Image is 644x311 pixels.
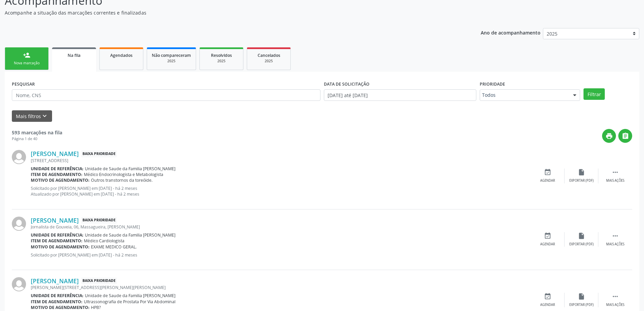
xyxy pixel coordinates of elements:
div: Exportar (PDF) [569,242,594,247]
b: Motivo de agendamento: [31,305,90,310]
div: Agendar [540,303,555,307]
p: Solicitado por [PERSON_NAME] em [DATE] - há 2 meses Atualizado por [PERSON_NAME] em [DATE] - há 2... [31,185,531,197]
span: Ultrassonografia de Prostata Por Via Abdominal [84,299,175,305]
div: Exportar (PDF) [569,178,594,183]
b: Item de agendamento: [31,299,82,305]
b: Motivo de agendamento: [31,244,90,250]
button: Mais filtroskeyboard_arrow_down [12,110,52,122]
span: Unidade de Saude da Familia [PERSON_NAME] [85,232,175,238]
span: Unidade de Saude da Familia [PERSON_NAME] [85,293,175,298]
label: DATA DE SOLICITAÇÃO [324,79,369,89]
div: Nova marcação [10,61,44,66]
p: Ano de acompanhamento [481,28,541,37]
i:  [622,132,629,140]
div: 2025 [152,59,191,64]
div: [STREET_ADDRESS] [31,158,531,163]
span: EXAME MEDICO GERAL. [91,244,137,250]
div: 2025 [205,59,238,64]
a: [PERSON_NAME] [31,217,79,224]
span: Todos [482,92,566,98]
div: person_add [23,51,30,59]
i:  [612,232,619,240]
label: Prioridade [480,79,505,89]
img: img [12,277,26,291]
b: Unidade de referência: [31,232,84,238]
span: Baixa Prioridade [81,277,117,285]
button:  [618,129,632,143]
span: HPB? [91,305,101,310]
i: event_available [544,169,551,176]
div: Página 1 de 40 [12,136,62,142]
label: PESQUISAR [12,79,35,89]
span: Outros transtornos da toreóide. [91,177,152,183]
i:  [612,293,619,300]
span: Não compareceram [152,52,191,58]
img: img [12,150,26,164]
button: Filtrar [583,88,605,100]
span: Resolvidos [211,52,232,58]
input: Nome, CNS [12,89,320,101]
span: Agendados [110,52,133,58]
b: Unidade de referência: [31,166,84,172]
div: Mais ações [606,242,624,247]
button: print [602,129,616,143]
div: Exportar (PDF) [569,303,594,307]
b: Unidade de referência: [31,293,84,298]
div: [PERSON_NAME][STREET_ADDRESS][PERSON_NAME][PERSON_NAME] [31,285,531,290]
div: Jornalista de Gouveia, 06, Massagueira, [PERSON_NAME] [31,224,531,230]
span: Baixa Prioridade [81,217,117,224]
div: Mais ações [606,178,624,183]
i:  [612,169,619,176]
img: img [12,217,26,231]
a: [PERSON_NAME] [31,277,79,285]
i: print [605,132,613,140]
i: insert_drive_file [578,169,585,176]
span: Médico Cardiologista [84,238,124,244]
div: Agendar [540,242,555,247]
b: Motivo de agendamento: [31,177,90,183]
i: keyboard_arrow_down [41,112,48,120]
div: 2025 [252,59,286,64]
span: Na fila [68,52,80,58]
div: Agendar [540,178,555,183]
b: Item de agendamento: [31,172,82,177]
i: event_available [544,293,551,300]
span: Médico Endocrinologista e Metabologista [84,172,163,177]
strong: 593 marcações na fila [12,129,62,136]
span: Unidade de Saude da Familia [PERSON_NAME] [85,166,175,172]
p: Acompanhe a situação das marcações correntes e finalizadas [5,9,449,16]
p: Solicitado por [PERSON_NAME] em [DATE] - há 2 meses [31,252,531,258]
div: Mais ações [606,303,624,307]
i: insert_drive_file [578,293,585,300]
span: Baixa Prioridade [81,150,117,157]
input: Selecione um intervalo [324,89,476,101]
b: Item de agendamento: [31,238,82,244]
a: [PERSON_NAME] [31,150,79,157]
i: event_available [544,232,551,240]
i: insert_drive_file [578,232,585,240]
span: Cancelados [258,52,280,58]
